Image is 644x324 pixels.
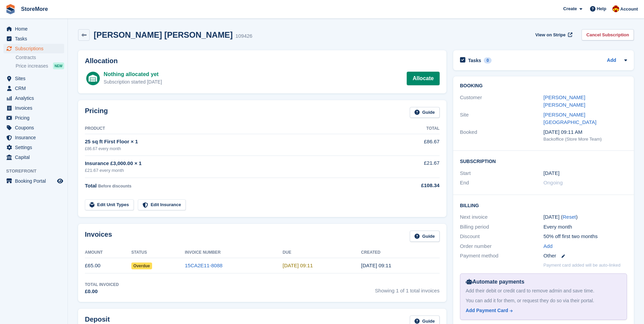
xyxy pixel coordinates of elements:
[85,183,97,188] span: Total
[466,287,621,294] div: Add their debit or credit card to remove admin and save time.
[85,138,385,146] div: 25 sq ft First Floor × 1
[235,32,252,40] div: 109426
[544,213,627,221] div: [DATE] ( )
[385,134,439,156] td: £86.67
[544,94,585,108] a: [PERSON_NAME] [PERSON_NAME]
[3,113,64,123] a: menu
[460,223,544,231] div: Billing period
[15,74,56,83] span: Sites
[94,30,233,39] h2: [PERSON_NAME] [PERSON_NAME]
[104,70,162,78] div: Nothing allocated yet
[53,62,64,69] div: NEW
[563,214,576,220] a: Reset
[185,247,282,258] th: Invoice Number
[620,6,638,13] span: Account
[460,213,544,221] div: Next invoice
[15,34,56,43] span: Tasks
[361,247,440,258] th: Created
[15,24,56,34] span: Home
[375,282,440,295] span: Showing 1 of 1 total invoices
[544,180,563,185] span: Ongoing
[563,5,577,12] span: Create
[468,57,481,64] h2: Tasks
[85,199,134,211] a: Edit Unit Types
[85,107,108,118] h2: Pricing
[460,128,544,143] div: Booked
[544,169,559,177] time: 2025-09-22 00:00:00 UTC
[410,107,440,118] a: Guide
[15,123,56,132] span: Coupons
[85,57,440,65] h2: Allocation
[597,5,606,12] span: Help
[3,74,64,83] a: menu
[460,83,627,89] h2: Booking
[460,94,544,109] div: Customer
[16,54,64,61] a: Contracts
[544,262,621,269] p: Payment card added will be auto-linked
[612,5,619,12] img: Store More Team
[18,3,51,15] a: StoreMore
[15,93,56,103] span: Analytics
[85,282,119,288] div: Total Invoiced
[3,133,64,142] a: menu
[460,169,544,177] div: Start
[410,231,440,242] a: Guide
[460,242,544,250] div: Order number
[460,179,544,187] div: End
[544,128,627,136] div: [DATE] 09:11 AM
[15,133,56,142] span: Insurance
[85,247,131,258] th: Amount
[85,231,112,242] h2: Invoices
[283,247,361,258] th: Due
[3,123,64,132] a: menu
[544,136,627,143] div: Backoffice (Store More Team)
[460,233,544,240] div: Discount
[3,93,64,103] a: menu
[460,202,627,209] h2: Billing
[15,143,56,152] span: Settings
[3,24,64,34] a: menu
[3,152,64,162] a: menu
[385,182,439,190] div: £108.34
[385,156,439,178] td: £21.67
[185,263,222,268] a: 15CA2E11-8088
[460,252,544,260] div: Payment method
[6,168,68,175] span: Storefront
[15,44,56,53] span: Subscriptions
[56,177,64,185] a: Preview store
[15,103,56,113] span: Invoices
[98,184,131,188] span: Before discounts
[466,307,508,314] div: Add Payment Card
[607,57,616,65] a: Add
[15,113,56,123] span: Pricing
[16,62,64,70] a: Price increases NEW
[15,152,56,162] span: Capital
[85,160,385,167] div: Insurance £3,000.00 × 1
[104,78,162,86] div: Subscription started [DATE]
[407,72,439,85] a: Allocate
[85,146,385,152] div: £86.67 every month
[15,84,56,93] span: CRM
[385,123,439,134] th: Total
[533,29,574,40] a: View on Stripe
[5,4,16,14] img: stora-icon-8386f47178a22dfd0bd8f6a31ec36ba5ce8667c1dd55bd0f319d3a0aa187defe.svg
[131,263,152,269] span: Overdue
[3,143,64,152] a: menu
[3,44,64,53] a: menu
[3,103,64,113] a: menu
[85,288,119,295] div: £0.00
[484,57,492,64] div: 0
[85,123,385,134] th: Product
[544,223,627,231] div: Every month
[3,84,64,93] a: menu
[460,158,627,164] h2: Subscription
[582,29,634,40] a: Cancel Subscription
[3,176,64,186] a: menu
[3,34,64,43] a: menu
[361,263,391,268] time: 2025-09-22 08:11:58 UTC
[131,247,185,258] th: Status
[466,278,621,286] div: Automate payments
[85,167,385,174] div: £21.67 every month
[544,252,627,260] div: Other
[138,199,186,211] a: Edit Insurance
